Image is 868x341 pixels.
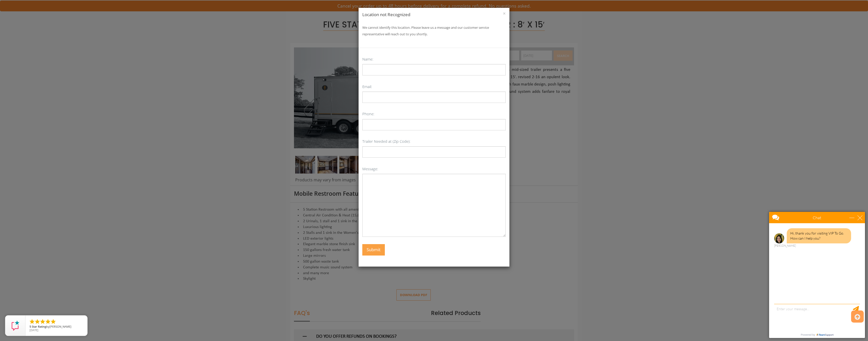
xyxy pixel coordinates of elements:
p: We cannot identify this location. Please leave us a message and our customer service representati... [362,24,506,37]
img: Review Rating [10,321,20,331]
button: Submit [362,244,385,255]
h4: Location not Recognized [362,12,506,18]
span: Star Rating [32,325,46,328]
li:  [40,319,46,325]
label: Trailer Needed at (Zip Code): [362,138,411,145]
span: by [30,325,83,329]
label: Phone: [362,110,374,118]
li:  [50,319,56,325]
span: [DATE] [30,328,38,332]
li:  [45,319,51,325]
li:  [34,319,40,325]
li:  [29,319,35,325]
iframe: Live Chat Box [766,209,868,341]
label: Message: [362,165,378,173]
label: Name: [362,55,373,63]
button: × [503,11,506,16]
span: 5 [30,325,31,328]
label: Email: [362,83,372,90]
form: Contact form [359,48,509,267]
span: [PERSON_NAME] [49,325,71,328]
